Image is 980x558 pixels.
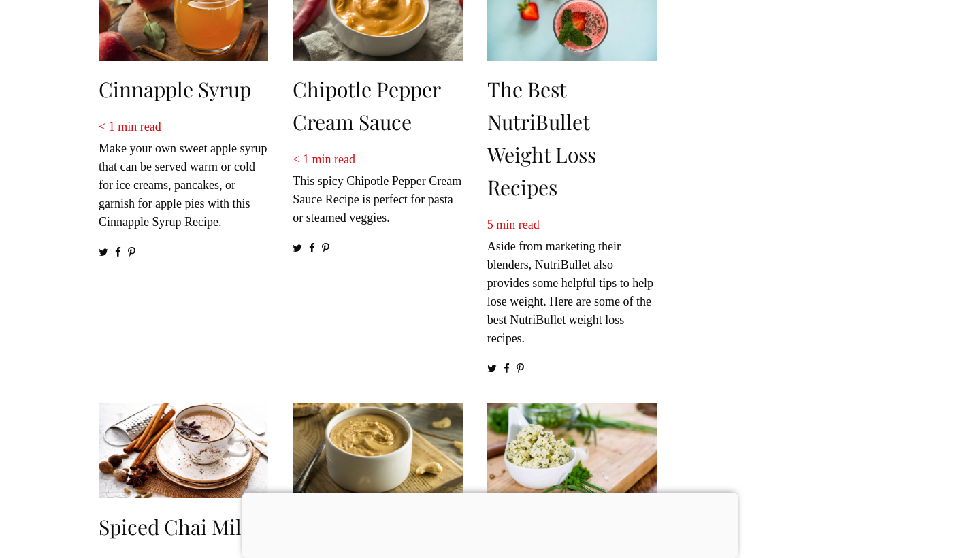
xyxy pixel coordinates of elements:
span: < 1 [99,120,115,133]
p: This spicy Chipotle Pepper Cream Sauce Recipe is perfect for pasta or steamed veggies. [293,150,462,227]
span: 5 [487,218,493,231]
span: min read [118,120,161,133]
span: min read [312,152,355,166]
span: min read [496,218,539,231]
a: The Best NutriBullet Weight Loss Recipes [487,76,596,201]
a: Chipotle Pepper Cream Sauce [293,76,441,135]
img: Feta Yogurt Dip with Garlic and Herbs [487,403,657,498]
a: Cinnapple Syrup [99,76,251,103]
img: Peanut Cashew Butter [293,403,462,498]
p: Make your own sweet apple syrup that can be served warm or cold for ice creams, pancakes, or garn... [99,118,268,231]
iframe: Advertisement [242,493,738,555]
a: Spiced Chai Milk [99,513,253,540]
p: Aside from marketing their blenders, NutriBullet also provides some helpful tips to help lose wei... [487,216,657,348]
span: < 1 [293,152,309,166]
img: Spiced Chai Milk [99,403,268,498]
iframe: Advertisement [694,20,878,429]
